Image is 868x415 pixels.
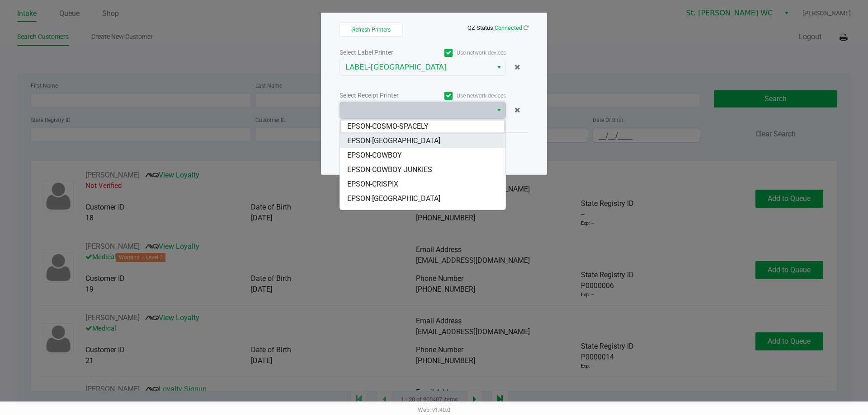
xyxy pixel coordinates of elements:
span: EPSON-COSMO-SPACELY [347,121,429,132]
span: Web: v1.40.0 [418,406,450,413]
span: Refresh Printers [352,27,391,33]
span: EPSON-COWBOY-JUNKIES [347,164,432,175]
span: LABEL-[GEOGRAPHIC_DATA] [345,62,487,73]
button: Select [492,102,505,118]
span: EPSON-CRISPIX [347,179,398,190]
button: Refresh Printers [340,22,403,37]
label: Use network devices [423,92,506,100]
span: EPSON-[GEOGRAPHIC_DATA] [347,135,440,146]
label: Use network devices [423,49,506,57]
span: QZ Status: [467,24,528,31]
span: EPSON-CROOKEDX [347,208,409,219]
span: Connected [495,24,522,31]
button: Select [492,59,505,75]
div: Select Label Printer [340,48,423,57]
span: EPSON-[GEOGRAPHIC_DATA] [347,193,440,204]
span: EPSON-COWBOY [347,150,402,161]
div: Select Receipt Printer [340,91,423,100]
